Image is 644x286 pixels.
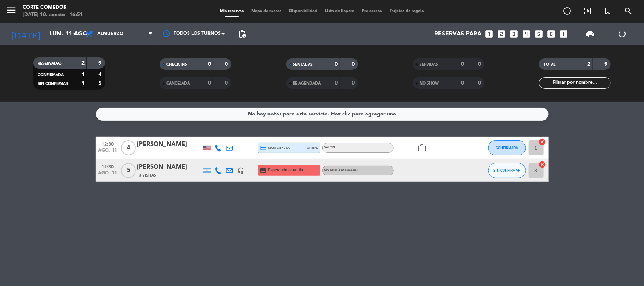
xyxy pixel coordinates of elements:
strong: 0 [225,80,230,86]
span: 12:30 [98,139,117,148]
span: Disponibilidad [285,9,321,13]
span: ago. 11 [98,148,117,157]
i: add_circle_outline [563,6,572,15]
span: CONFIRMADA [38,73,64,77]
span: SIN CONFIRMAR [38,82,68,86]
span: pending_actions [238,29,247,38]
span: Tarjetas de regalo [386,9,428,13]
i: filter_list [543,78,552,88]
i: cancel [539,161,546,168]
span: 5 [121,163,136,178]
span: 4 [121,140,136,155]
input: Filtrar por nombre... [552,79,610,87]
span: NO SHOW [420,81,439,85]
i: work_outline [418,143,427,152]
strong: 0 [478,80,483,86]
span: Pre-acceso [358,9,386,13]
span: Lista de Espera [321,9,358,13]
strong: 0 [335,62,338,67]
i: looks_3 [509,29,519,39]
div: [DATE] 10. agosto - 16:51 [23,11,83,19]
div: LOG OUT [606,23,638,45]
strong: 0 [461,80,464,86]
div: Corte Comedor [23,4,83,11]
span: master * 6377 [260,145,291,151]
i: looks_two [497,29,507,39]
strong: 0 [352,80,356,86]
strong: 2 [81,60,85,66]
span: 3 Visitas [139,172,157,178]
span: Mapa de mesas [247,9,285,13]
i: looks_one [484,29,494,39]
div: No hay notas para este servicio. Haz clic para agregar una [248,110,396,118]
strong: 0 [335,80,338,86]
i: cancel [539,138,546,146]
div: [PERSON_NAME] [137,140,201,149]
i: add_box [559,29,569,39]
span: SALON [324,146,335,149]
strong: 0 [208,62,211,67]
i: arrow_drop_down [70,29,79,38]
i: looks_4 [522,29,532,39]
span: SIN CONFIRMAR [493,168,520,172]
i: credit_card [260,167,267,174]
span: CHECK INS [166,63,187,66]
i: search [624,6,633,15]
strong: 0 [478,62,483,67]
i: credit_card [260,145,267,151]
strong: 2 [588,62,591,67]
i: menu [6,5,17,16]
span: Mis reservas [216,9,247,13]
i: turned_in_not [603,6,612,15]
span: RESERVADAS [38,62,62,65]
span: print [586,29,595,38]
div: [PERSON_NAME] [137,162,201,172]
strong: 5 [98,81,103,86]
i: exit_to_app [583,6,592,15]
span: Sin menú asignado [324,169,358,172]
strong: 9 [605,62,609,67]
span: stripe [307,145,318,150]
strong: 9 [98,60,103,66]
i: headset_mic [238,167,244,174]
i: power_settings_new [618,29,627,38]
span: SENTADAS [293,63,313,66]
strong: 0 [461,62,464,67]
span: Reservas para [435,31,482,38]
strong: 1 [81,72,85,77]
span: CANCELADA [166,81,190,85]
strong: 4 [98,72,103,77]
span: ago. 11 [98,171,117,179]
span: Almuerzo [97,31,123,37]
span: RE AGENDADA [293,81,321,85]
span: TOTAL [544,63,555,66]
i: [DATE] [6,26,46,42]
strong: 0 [352,62,356,67]
strong: 0 [208,80,211,86]
span: 12:30 [98,162,117,171]
i: looks_6 [547,29,556,39]
i: looks_5 [534,29,544,39]
strong: 1 [81,81,85,86]
span: SERVIDAS [420,63,438,66]
strong: 0 [225,62,230,67]
span: CONFIRMADA [496,146,518,150]
span: Esperando garantía [268,167,303,173]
